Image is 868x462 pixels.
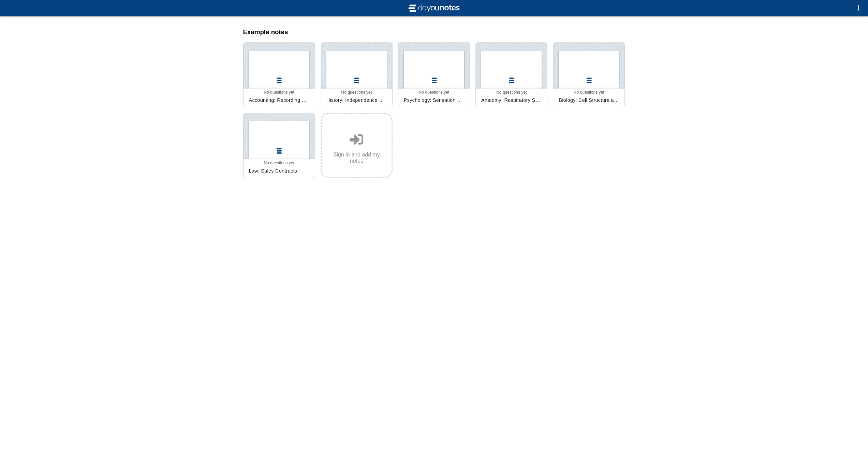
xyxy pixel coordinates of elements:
[321,113,393,178] a: Sign in and add my notes
[246,95,312,106] div: Accounting: Recording Transactions
[852,1,865,15] button: Options
[341,90,372,95] span: No questions yet
[556,95,622,106] div: Biology: Cell Structure and Function
[401,95,467,106] div: Psychology: Sensation and Perception
[243,113,315,178] a: No questions yetLaw: Sales Contracts
[321,42,393,107] a: No questions yetHistory: Independence War of America
[479,95,544,106] div: Anatomy: Respiratory System
[475,42,547,107] a: No questions yetAnatomy: Respiratory System
[243,42,315,107] a: No questions yetAccounting: Recording Transactions
[574,90,604,95] span: No questions yet
[264,90,294,95] span: No questions yet
[419,90,449,95] span: No questions yet
[407,3,461,14] img: svg+xml;base64,CiAgICAgIDxzdmcgdmlld0JveD0iLTIgLTIgMjAgNCIgeG1sbnM9Imh0dHA6Ly93d3cudzMub3JnLzIwMD...
[264,161,294,165] span: No questions yet
[398,42,470,107] a: No questions yetPsychology: Sensation and Perception
[246,165,312,176] div: Law: Sales Contracts
[553,42,625,107] a: No questions yetBiology: Cell Structure and Function
[327,152,386,164] span: Sign in and add my notes
[324,95,389,106] div: History: Independence War of America
[243,28,625,36] h3: Example notes
[496,90,527,95] span: No questions yet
